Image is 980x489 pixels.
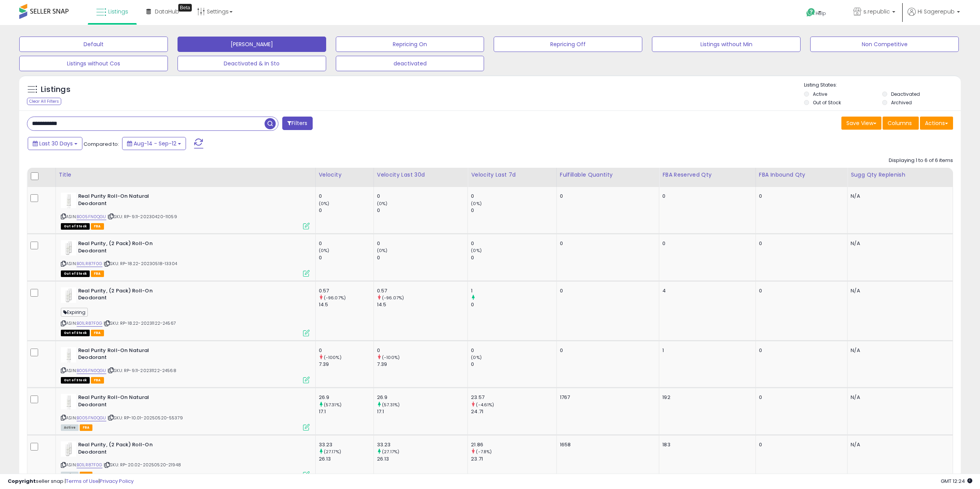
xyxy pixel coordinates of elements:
div: 0 [759,441,841,448]
div: 7.39 [319,361,374,368]
button: Repricing On [336,37,484,52]
img: 31Al79bCckL._SL40_.jpg [61,287,76,303]
span: Columns [888,119,912,127]
div: 0 [759,240,841,247]
div: 0 [377,240,468,247]
small: (57.31%) [324,402,342,408]
div: 0 [319,347,374,354]
span: FBA [91,330,104,336]
button: [PERSON_NAME] [178,37,326,52]
div: ASIN: [61,240,310,276]
button: Default [19,37,168,52]
button: Aug-14 - Sep-12 [122,137,186,150]
small: (-4.61%) [476,402,494,408]
span: FBA [80,472,93,478]
div: ASIN: [61,441,310,477]
img: 31A4gSucl6L._SL40_.jpg [61,394,76,409]
span: Last 30 Days [39,140,73,147]
div: Clear All Filters [27,98,61,105]
th: Please note that this number is a calculation based on your required days of coverage and your ve... [848,168,953,187]
span: s.republic [863,8,890,15]
div: FBA Reserved Qty [662,171,752,179]
div: ASIN: [61,287,310,335]
b: Real Purity Roll-On Natural Deodorant [78,394,172,410]
span: | SKU: RP-20.02-20250520-21948 [104,462,181,468]
div: 1 [662,347,750,354]
div: 0 [319,240,374,247]
div: Tooltip anchor [178,4,192,12]
span: FBA [91,223,104,230]
div: 0 [471,193,556,200]
div: 0 [377,207,468,214]
span: Expiring [61,308,88,317]
small: (57.31%) [382,402,400,408]
div: 0 [471,301,556,308]
button: Listings without Min [652,37,801,52]
div: 0.57 [377,287,468,294]
div: 0 [759,347,841,354]
div: 0 [560,287,653,294]
small: (0%) [471,354,482,360]
div: 0 [560,347,653,354]
div: 21.86 [471,441,556,448]
div: 26.13 [319,456,374,462]
span: | SKU: RP-9.11-20231122-24568 [107,367,176,374]
div: 0 [319,207,374,214]
div: N/A [851,287,947,294]
div: seller snap | | [8,478,134,485]
span: FBA [80,424,93,431]
button: Filters [282,117,312,130]
strong: Copyright [8,477,36,485]
span: Hi Sagerepub [918,8,955,15]
small: (-7.8%) [476,449,492,455]
div: 0 [560,193,653,200]
div: 0 [377,193,468,200]
a: Hi Sagerepub [908,8,960,25]
div: 14.5 [319,301,374,308]
button: Non Competitive [810,37,959,52]
div: ASIN: [61,347,310,383]
div: 0 [471,361,556,368]
small: (0%) [377,200,388,207]
div: 0 [662,193,750,200]
p: Listing States: [804,82,961,89]
b: Real Purity, (2 Pack) Roll-On Deodorant [78,287,172,304]
div: 183 [662,441,750,448]
div: 26.9 [377,394,468,401]
div: 0 [319,254,374,261]
span: Aug-14 - Sep-12 [134,140,176,147]
a: B01LR87F0G [77,462,102,468]
div: ASIN: [61,193,310,229]
div: 17.1 [319,408,374,415]
div: 0 [662,240,750,247]
button: Columns [883,117,919,130]
span: 2025-10-13 12:24 GMT [941,477,972,485]
div: 14.5 [377,301,468,308]
label: Active [813,91,827,97]
span: All listings that are currently out of stock and unavailable for purchase on Amazon [61,330,90,336]
div: N/A [851,441,947,448]
b: Real Purity, (2 Pack) Roll-On Deodorant [78,240,172,256]
label: Archived [891,99,912,106]
span: FBA [91,377,104,384]
span: Help [816,10,826,17]
div: 0 [471,207,556,214]
b: Real Purity Roll-On Natural Deodorant [78,347,172,363]
div: 1767 [560,394,653,401]
small: (0%) [377,247,388,254]
b: Real Purity Roll-On Natural Deodorant [78,193,172,209]
div: 33.23 [319,441,374,448]
div: 0 [471,240,556,247]
small: (0%) [471,247,482,254]
div: 0 [471,254,556,261]
div: 1 [471,287,556,294]
div: 0 [759,287,841,294]
small: (0%) [319,200,330,207]
small: (-100%) [324,354,342,360]
div: 23.71 [471,456,556,462]
label: Out of Stock [813,99,841,106]
small: (-100%) [382,354,400,360]
button: Actions [920,117,953,130]
small: (27.17%) [382,449,399,455]
a: B005FN0QGU [77,415,106,421]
